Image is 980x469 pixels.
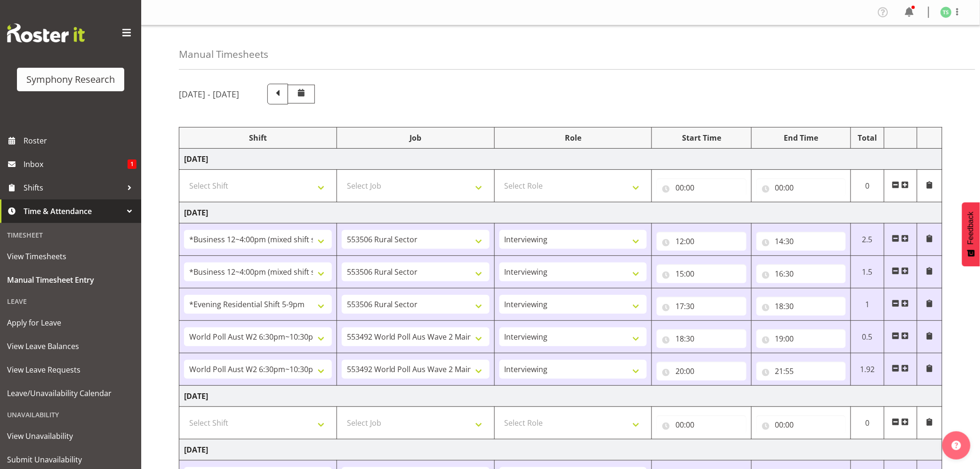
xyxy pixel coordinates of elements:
input: Click to select... [657,329,746,348]
td: [DATE] [179,149,942,170]
input: Click to select... [657,178,746,197]
td: 0.5 [851,321,884,353]
div: End Time [756,132,846,143]
a: Leave/Unavailability Calendar [2,382,139,405]
span: Shifts [24,181,122,195]
div: Role [499,132,647,143]
span: Roster [24,134,137,148]
div: Leave [2,292,139,311]
span: Time & Attendance [24,204,122,218]
td: 2.5 [851,223,884,256]
span: View Timesheets [7,249,134,263]
button: Feedback - Show survey [962,202,980,266]
a: View Leave Requests [2,358,139,382]
input: Click to select... [657,264,746,283]
div: Total [856,132,879,143]
div: Symphony Research [26,72,115,87]
span: View Unavailability [7,429,134,443]
input: Click to select... [756,415,846,434]
input: Click to select... [657,415,746,434]
span: 1 [128,159,137,169]
td: 0 [851,407,884,439]
input: Click to select... [756,329,846,348]
td: 0 [851,170,884,202]
input: Click to select... [756,297,846,316]
div: Shift [184,132,332,143]
input: Click to select... [756,264,846,283]
a: View Leave Balances [2,334,139,358]
a: View Timesheets [2,245,139,268]
a: View Unavailability [2,424,139,448]
h5: [DATE] - [DATE] [179,89,239,99]
td: [DATE] [179,439,942,461]
input: Click to select... [756,362,846,381]
span: Submit Unavailability [7,453,134,467]
td: [DATE] [179,386,942,407]
div: Timesheet [2,225,139,245]
input: Click to select... [657,232,746,251]
input: Click to select... [657,297,746,316]
td: 1.92 [851,353,884,386]
img: Rosterit website logo [7,24,85,42]
a: Manual Timesheet Entry [2,268,139,292]
div: Job [342,132,490,143]
span: View Leave Requests [7,363,134,377]
img: help-xxl-2.png [952,441,961,450]
span: Apply for Leave [7,316,134,330]
input: Click to select... [657,362,746,381]
input: Click to select... [756,178,846,197]
div: Start Time [657,132,746,143]
h4: Manual Timesheets [179,49,268,60]
input: Click to select... [756,232,846,251]
span: Leave/Unavailability Calendar [7,386,134,400]
span: Feedback [967,212,975,245]
span: Inbox [24,157,128,171]
img: tanya-stebbing1954.jpg [940,7,952,18]
span: View Leave Balances [7,339,134,353]
td: [DATE] [179,202,942,223]
a: Apply for Leave [2,311,139,334]
td: 1 [851,288,884,321]
div: Unavailability [2,405,139,424]
td: 1.5 [851,256,884,288]
span: Manual Timesheet Entry [7,273,134,287]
